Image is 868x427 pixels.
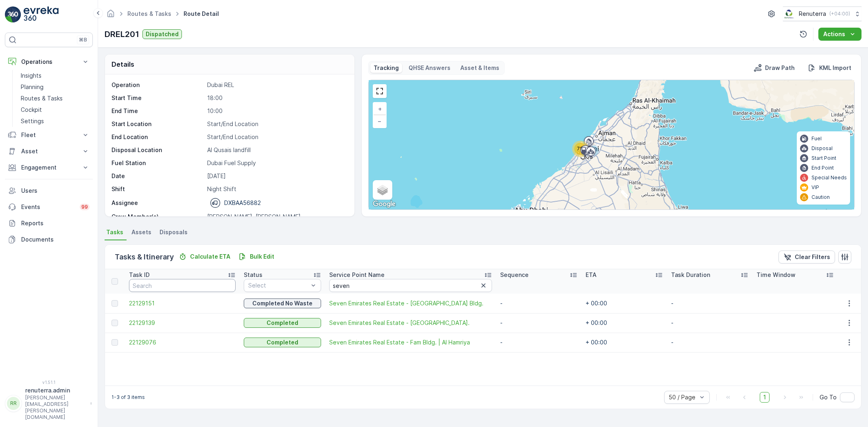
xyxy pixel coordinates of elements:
p: Asset [21,147,77,155]
button: RRrenuterra.admin[PERSON_NAME][EMAIL_ADDRESS][PERSON_NAME][DOMAIN_NAME] [5,386,93,420]
p: Sequence [500,271,529,279]
button: Completed [244,338,321,347]
button: Asset [5,143,93,159]
a: Open this area in Google Maps (opens a new window) [371,199,398,209]
span: Route Detail [182,10,221,18]
td: - [667,313,752,333]
a: Zoom In [374,103,386,115]
button: Actions [818,28,861,41]
td: - [496,333,582,352]
p: 18:00 [207,94,346,102]
button: Dispatched [142,29,182,39]
p: Start/End Location [207,133,346,141]
button: Bulk Edit [235,252,278,261]
a: 22129151 [129,299,236,307]
p: Draw Path [765,64,795,72]
a: Seven Emirates Real Estate - Al Rafa Bldg. [329,299,492,307]
div: Toggle Row Selected [112,339,118,346]
p: Documents [21,235,90,244]
button: KML Import [805,63,855,73]
p: DREL201 [105,28,139,40]
button: Calculate ETA [175,252,234,261]
a: Layers [374,181,391,199]
p: Dispatched [146,30,179,38]
span: Disposals [160,228,188,236]
span: Tasks [106,228,123,236]
a: Seven Emirates Real Estate - Al Hamriya Bldg. [329,319,492,327]
p: Renuterra [799,10,826,18]
p: Events [21,203,75,211]
p: Calculate ETA [190,253,230,261]
p: Completed No Waste [252,299,313,307]
p: ⌘B [79,37,87,43]
span: Seven Emirates Real Estate - [GEOGRAPHIC_DATA] Bldg. [329,299,492,307]
p: Shift [112,185,204,193]
p: Start Location [112,120,204,128]
div: Toggle Row Selected [112,320,118,326]
img: logo_light-DOdMpM7g.png [24,7,59,23]
a: 22129139 [129,319,236,327]
p: DXBAA56882 [224,199,261,207]
div: RR [7,397,20,410]
a: Cockpit [17,104,93,115]
p: 1-3 of 3 items [112,394,145,401]
div: 78 [572,141,588,157]
p: Dubai Fuel Supply [207,159,346,167]
button: Engagement [5,159,93,176]
button: Fleet [5,127,93,143]
a: Users [5,183,93,199]
p: Start Point [811,155,836,161]
p: KML Import [819,64,851,72]
p: Disposal [811,145,833,152]
p: 10:00 [207,107,346,115]
p: Cockpit [21,106,42,114]
a: Planning [17,81,93,93]
div: Toggle Row Selected [112,300,118,307]
a: Zoom Out [374,115,386,127]
p: [PERSON_NAME], [PERSON_NAME] [207,213,346,221]
p: renuterra.admin [25,386,86,394]
p: Assignee [112,199,138,207]
a: Documents [5,231,93,248]
p: Night Shift [207,185,346,193]
p: Completed [267,338,298,346]
p: ETA [586,271,597,279]
img: Google [371,199,398,209]
p: Time Window [756,271,796,279]
a: Events99 [5,199,93,215]
td: + 00:00 [582,313,667,333]
p: Special Needs [811,174,847,181]
a: Settings [17,115,93,127]
p: 99 [81,204,88,210]
button: Completed [244,318,321,328]
p: [PERSON_NAME][EMAIL_ADDRESS][PERSON_NAME][DOMAIN_NAME] [25,394,86,420]
p: Tasks & Itinerary [115,251,174,263]
p: Service Point Name [329,271,385,279]
a: Homepage [106,12,115,19]
p: Fleet [21,131,77,139]
button: Operations [5,54,93,70]
p: Reports [21,219,90,227]
span: Seven Emirates Real Estate - Fam Bldg. | Al Hamriya [329,338,492,346]
p: Start Time [112,94,204,102]
a: 22129076 [129,338,236,346]
p: Task Duration [671,271,710,279]
span: Seven Emirates Real Estate - [GEOGRAPHIC_DATA]. [329,319,492,327]
p: Clear Filters [795,253,830,261]
p: Date [112,172,204,180]
p: End Time [112,107,204,115]
div: 0 [369,80,854,209]
p: Status [244,271,262,279]
p: Users [21,187,90,195]
p: Details [112,59,134,69]
p: Actions [823,30,845,38]
button: Completed No Waste [244,298,321,308]
span: Assets [131,228,151,236]
a: Routes & Tasks [127,10,171,17]
input: Search [329,279,492,292]
input: Search [129,279,236,292]
span: + [378,105,382,112]
p: Fuel Station [112,159,204,167]
p: Fuel [811,135,822,142]
p: Disposal Location [112,146,204,154]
